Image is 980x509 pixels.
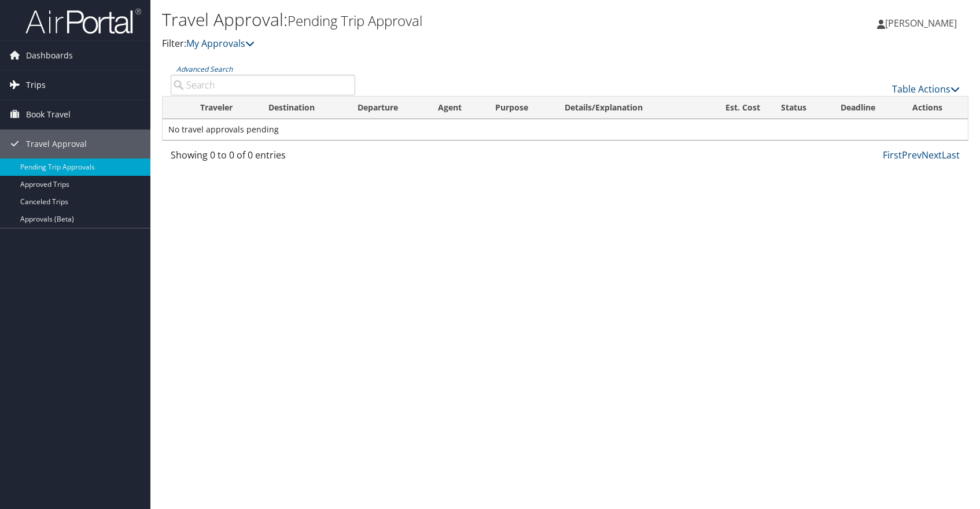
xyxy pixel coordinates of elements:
a: Advanced Search [176,64,233,74]
div: Showing 0 to 0 of 0 entries [171,148,355,168]
th: Destination: activate to sort column ascending [258,97,347,119]
th: Status: activate to sort column ascending [771,97,830,119]
input: Advanced Search [171,75,355,95]
small: Pending Trip Approval [288,11,422,30]
p: Filter: [162,36,699,51]
a: [PERSON_NAME] [877,6,968,40]
a: Table Actions [892,83,960,95]
h1: Travel Approval: [162,8,699,32]
span: Travel Approval [26,130,87,158]
th: Deadline: activate to sort column descending [830,97,902,119]
span: Book Travel [26,100,71,129]
a: My Approvals [186,37,255,50]
span: Trips [26,71,46,99]
a: Next [922,149,942,161]
td: No travel approvals pending [163,119,968,140]
a: Last [942,149,960,161]
th: Details/Explanation [554,97,698,119]
th: Agent [428,97,485,119]
th: Est. Cost: activate to sort column ascending [699,97,771,119]
span: Dashboards [26,41,73,70]
th: Purpose [485,97,554,119]
img: airportal-logo.png [25,8,141,35]
a: First [883,149,902,161]
th: Actions [902,97,968,119]
span: [PERSON_NAME] [885,17,957,29]
th: Traveler: activate to sort column ascending [190,97,259,119]
a: Prev [902,149,922,161]
th: Departure: activate to sort column ascending [347,97,427,119]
